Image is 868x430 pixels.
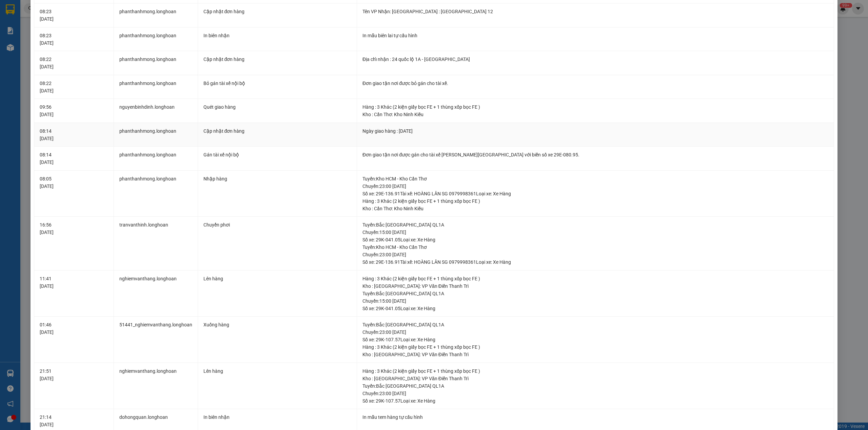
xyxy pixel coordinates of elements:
[40,80,108,94] div: 08:22 [DATE]
[362,175,828,197] div: Tuyến : Kho HCM - Kho Cần Thơ Chuyến: 23:00 [DATE] Số xe: 29E-136.91 Tài xế: HOÀNG LÂN SG 0979998...
[362,56,828,63] div: Địa chỉ nhận : 24 quốc lộ 1A - [GEOGRAPHIC_DATA]
[362,127,828,135] div: Ngày giao hàng : [DATE]
[362,413,828,421] div: In mẫu tem hàng tự cấu hình
[362,375,828,382] div: Kho : [GEOGRAPHIC_DATA]: VP Văn Điển Thanh Trì
[114,317,198,363] td: 51441_nghiemvanthang.longhoan
[362,275,828,282] div: Hàng : 3 Khác (2 kiện giấy bọc FE + 1 thùng xốp bọc FE )
[203,151,351,158] div: Gán tài xế nội bộ
[362,151,828,158] div: Đơn giao tận nơi được gán cho tài xế [PERSON_NAME][GEOGRAPHIC_DATA] với biển số xe 29E-080.95.
[114,27,198,51] td: phanthanhmong.longhoan
[362,321,828,343] div: Tuyến : Bắc [GEOGRAPHIC_DATA] QL1A Chuyến: 23:00 [DATE] Số xe: 29K-107.57 Loại xe: Xe Hàng
[114,123,198,147] td: phanthanhmong.longhoan
[114,51,198,75] td: phanthanhmong.longhoan
[40,151,108,166] div: 08:14 [DATE]
[40,56,108,70] div: 08:22 [DATE]
[362,111,828,118] div: Kho : Cần Thơ: Kho Ninh Kiều
[362,382,828,405] div: Tuyến : Bắc [GEOGRAPHIC_DATA] QL1A Chuyến: 23:00 [DATE] Số xe: 29K-107.57 Loại xe: Xe Hàng
[114,363,198,409] td: nghiemvanthang.longhoan
[362,32,828,39] div: In mẫu biên lai tự cấu hình
[40,127,108,142] div: 08:14 [DATE]
[362,8,828,15] div: Tên VP Nhận: [GEOGRAPHIC_DATA] : [GEOGRAPHIC_DATA] 12
[203,275,351,282] div: Lên hàng
[362,205,828,212] div: Kho : Cần Thơ: Kho Ninh Kiều
[40,8,108,23] div: 08:23 [DATE]
[40,103,108,118] div: 09:56 [DATE]
[203,56,351,63] div: Cập nhật đơn hàng
[362,343,828,351] div: Hàng : 3 Khác (2 kiện giấy bọc FE + 1 thùng xốp bọc FE )
[114,217,198,271] td: tranvanthinh.longhoan
[362,80,828,87] div: Đơn giao tận nơi được bỏ gán cho tài xế.
[114,271,198,317] td: nghiemvanthang.longhoan
[40,32,108,47] div: 08:23 [DATE]
[114,3,198,27] td: phanthanhmong.longhoan
[203,127,351,135] div: Cập nhật đơn hàng
[203,367,351,375] div: Lên hàng
[40,367,108,382] div: 21:51 [DATE]
[203,221,351,229] div: Chuyển phơi
[362,197,828,205] div: Hàng : 3 Khác (2 kiện giấy bọc FE + 1 thùng xốp bọc FE )
[362,367,828,375] div: Hàng : 3 Khác (2 kiện giấy bọc FE + 1 thùng xốp bọc FE )
[362,221,828,243] div: Tuyến : Bắc [GEOGRAPHIC_DATA] QL1A Chuyến: 15:00 [DATE] Số xe: 29K-041.05 Loại xe: Xe Hàng
[203,80,351,87] div: Bỏ gán tài xế nội bộ
[40,321,108,336] div: 01:46 [DATE]
[203,321,351,328] div: Xuống hàng
[362,351,828,358] div: Kho : [GEOGRAPHIC_DATA]: VP Văn Điển Thanh Trì
[40,275,108,290] div: 11:41 [DATE]
[362,243,828,266] div: Tuyến : Kho HCM - Kho Cần Thơ Chuyến: 23:00 [DATE] Số xe: 29E-136.91 Tài xế: HOÀNG LÂN SG 0979998...
[203,103,351,111] div: Quét giao hàng
[203,175,351,182] div: Nhập hàng
[114,147,198,171] td: phanthanhmong.longhoan
[114,99,198,123] td: nguyenbinhdinh.longhoan
[40,221,108,236] div: 16:56 [DATE]
[362,282,828,290] div: Kho : [GEOGRAPHIC_DATA]: VP Văn Điển Thanh Trì
[362,290,828,312] div: Tuyến : Bắc [GEOGRAPHIC_DATA] QL1A Chuyến: 15:00 [DATE] Số xe: 29K-041.05 Loại xe: Xe Hàng
[203,32,351,39] div: In biên nhận
[114,75,198,99] td: phanthanhmong.longhoan
[40,413,108,428] div: 21:14 [DATE]
[203,8,351,15] div: Cập nhật đơn hàng
[114,171,198,217] td: phanthanhmong.longhoan
[362,103,828,111] div: Hàng : 3 Khác (2 kiện giấy bọc FE + 1 thùng xốp bọc FE )
[40,175,108,190] div: 08:05 [DATE]
[203,413,351,421] div: In biên nhận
